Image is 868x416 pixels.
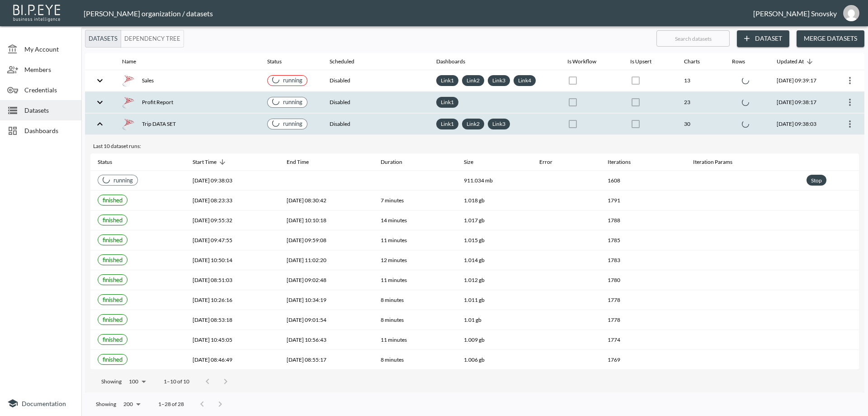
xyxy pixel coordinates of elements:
[799,191,859,210] th: {"key":null,"ref":null,"props":{},"_owner":null}
[732,56,757,67] span: Rows
[799,270,859,290] th: {"key":null,"ref":null,"props":{},"_owner":null}
[560,70,623,91] th: {"type":{},"key":null,"ref":null,"props":{"disabled":true,"checked":false,"color":"primary","styl...
[686,250,800,270] th: {"type":"div","key":null,"ref":null,"props":{"style":{"fontSize":12},"children":[]},"_owner":null}
[24,44,74,54] span: My Account
[103,236,123,244] span: finished
[457,330,532,350] th: 1.009 gb
[457,191,532,210] th: 1.018 gb
[464,157,473,167] div: Size
[600,250,686,270] th: 1783
[103,256,123,263] span: finished
[185,270,279,290] th: 2025-08-11, 08:51:03
[101,378,122,385] p: Showing
[90,250,185,270] th: {"type":{},"key":null,"ref":null,"props":{"size":"small","label":{"type":{},"key":null,"ref":null...
[373,250,457,270] th: 12 minutes
[103,216,123,224] span: finished
[24,105,74,115] span: Datasets
[831,70,864,91] th: {"type":{"isMobxInjector":true,"displayName":"inject-with-userStore-stripeStore-datasetsStore(Obj...
[22,400,66,407] span: Documentation
[11,2,63,23] img: bipeye-logo
[732,56,745,67] div: Rows
[98,157,112,167] div: Status
[807,175,826,186] div: Stop
[24,65,74,74] span: Members
[272,76,302,85] div: running
[93,142,859,150] div: Last 10 dataset runs:
[560,114,623,135] th: {"type":{},"key":null,"ref":null,"props":{"disabled":true,"checked":false,"color":"primary","styl...
[122,56,136,67] div: Name
[103,356,123,363] span: finished
[608,157,642,167] span: Iterations
[279,290,373,310] th: 2025-08-10, 10:34:19
[85,30,121,48] button: Datasets
[122,118,253,130] div: Trip DATA SET
[831,114,864,135] th: {"type":{"isMobxInjector":true,"displayName":"inject-with-userStore-stripeStore-datasetsStore(Obj...
[279,330,373,350] th: 2025-08-07, 10:56:43
[514,75,536,86] div: Link4
[799,290,859,310] th: {"key":null,"ref":null,"props":{},"_owner":null}
[799,330,859,350] th: {"key":null,"ref":null,"props":{},"_owner":null}
[457,310,532,330] th: 1.01 gb
[429,70,560,91] th: {"type":"div","key":null,"ref":null,"props":{"style":{"display":"flex","flexWrap":"wrap","gap":6}...
[753,9,837,18] div: [PERSON_NAME] Snovsky
[260,114,322,135] th: {"type":{},"key":null,"ref":null,"props":{"size":"small","label":{"type":"div","key":null,"ref":n...
[686,270,800,290] th: {"type":"div","key":null,"ref":null,"props":{"style":{"fontSize":12},"children":[]},"_owner":null}
[115,92,260,113] th: {"type":"div","key":null,"ref":null,"props":{"style":{"display":"flex","gap":16,"alignItems":"cen...
[462,75,484,86] div: Link2
[90,230,185,250] th: {"type":{},"key":null,"ref":null,"props":{"size":"small","label":{"type":{},"key":null,"ref":null...
[90,270,185,290] th: {"type":{},"key":null,"ref":null,"props":{"size":"small","label":{"type":{},"key":null,"ref":null...
[279,230,373,250] th: 2025-08-13, 09:59:08
[98,157,124,167] span: Status
[115,70,260,91] th: {"type":"div","key":null,"ref":null,"props":{"style":{"display":"flex","gap":16,"alignItems":"cen...
[799,171,859,191] th: {"type":{},"key":null,"ref":null,"props":{"size":"small","clickable":true,"style":{"borderWidth":...
[429,92,560,113] th: {"type":"div","key":null,"ref":null,"props":{"style":{"display":"flex","flexWrap":"wrap","gap":6}...
[693,157,744,167] span: Iteration Params
[677,70,725,91] th: 13
[769,114,831,135] th: 2025-08-17, 09:38:03
[322,92,429,113] th: Disabled
[279,350,373,370] th: 2025-08-05, 08:55:17
[725,114,769,135] th: {"type":"div","key":null,"ref":null,"props":{"style":{"display":"flex","justifyContent":"center"}...
[84,9,753,18] div: [PERSON_NAME] organization / datasets
[373,310,457,330] th: 8 minutes
[464,157,485,167] span: Size
[279,210,373,230] th: 2025-08-14, 10:10:18
[567,56,596,67] div: Is Workflow
[623,70,677,91] th: {"type":{},"key":null,"ref":null,"props":{"disabled":true,"color":"primary","style":{"padding":0}...
[322,70,429,91] th: Disabled
[373,191,457,210] th: 7 minutes
[630,56,663,67] span: Is Upsert
[122,96,253,109] div: Profit Report
[260,92,322,113] th: {"type":{},"key":null,"ref":null,"props":{"size":"small","label":{"type":"div","key":null,"ref":n...
[799,350,859,370] th: {"key":null,"ref":null,"props":{},"_owner":null}
[267,56,282,67] div: Status
[686,210,800,230] th: {"type":"div","key":null,"ref":null,"props":{"style":{"fontSize":12},"children":[]},"_owner":null}
[777,56,804,67] div: Updated At
[608,157,631,167] div: Iterations
[457,270,532,290] th: 1.012 gb
[686,230,800,250] th: {"type":"div","key":null,"ref":null,"props":{"style":{"fontSize":12},"children":[]},"_owner":null}
[122,74,253,87] div: Sales
[185,290,279,310] th: 2025-08-10, 10:26:16
[843,95,857,110] button: more
[686,191,800,210] th: {"type":"div","key":null,"ref":null,"props":{"style":{"fontSize":12},"children":[]},"_owner":null}
[797,30,864,47] button: Merge Datasets
[122,118,135,130] img: mssql icon
[436,119,458,129] div: Link1
[600,210,686,230] th: 1788
[122,96,135,109] img: mssql icon
[436,75,458,86] div: Link1
[185,210,279,230] th: 2025-08-14, 09:55:32
[125,376,149,387] div: 100
[193,157,228,167] span: Start Time
[24,126,74,135] span: Dashboards
[330,56,366,67] span: Scheduled
[630,56,651,67] div: Is Upsert
[799,230,859,250] th: {"key":null,"ref":null,"props":{},"_owner":null}
[600,191,686,210] th: 1791
[103,296,123,303] span: finished
[600,350,686,370] th: 1769
[462,119,484,129] div: Link2
[769,70,831,91] th: 2025-08-17, 09:39:17
[737,30,789,47] button: Dataset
